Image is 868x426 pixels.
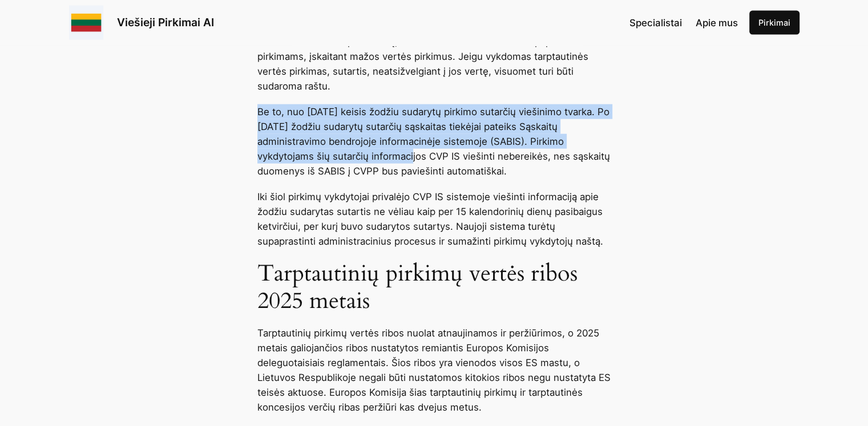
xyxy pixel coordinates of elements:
[629,15,738,30] nav: Navigation
[257,260,611,315] h2: Tarptautinių pirkimų vertės ribos 2025 metais
[69,6,103,40] img: Viešieji pirkimai logo
[257,104,611,178] p: Be to, nuo [DATE] keisis žodžiu sudarytų pirkimo sutarčių viešinimo tvarka. Po [DATE] žodžiu suda...
[257,34,611,94] p: Tačiau svarbu atkreipti dėmesį, kad ši nuostata taikoma tik supaprastintiems pirkimams, įskaitant...
[696,17,738,29] span: Apie mus
[696,15,738,30] a: Apie mus
[629,17,682,29] span: Specialistai
[749,11,800,35] a: Pirkimai
[257,189,611,249] p: Iki šiol pirkimų vykdytojai privalėjo CVP IS sistemoje viešinti informaciją apie žodžiu sudarytas...
[257,326,611,415] p: Tarptautinių pirkimų vertės ribos nuolat atnaujinamos ir peržiūrimos, o 2025 metais galiojančios ...
[629,15,682,30] a: Specialistai
[117,15,214,29] a: Viešieji Pirkimai AI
